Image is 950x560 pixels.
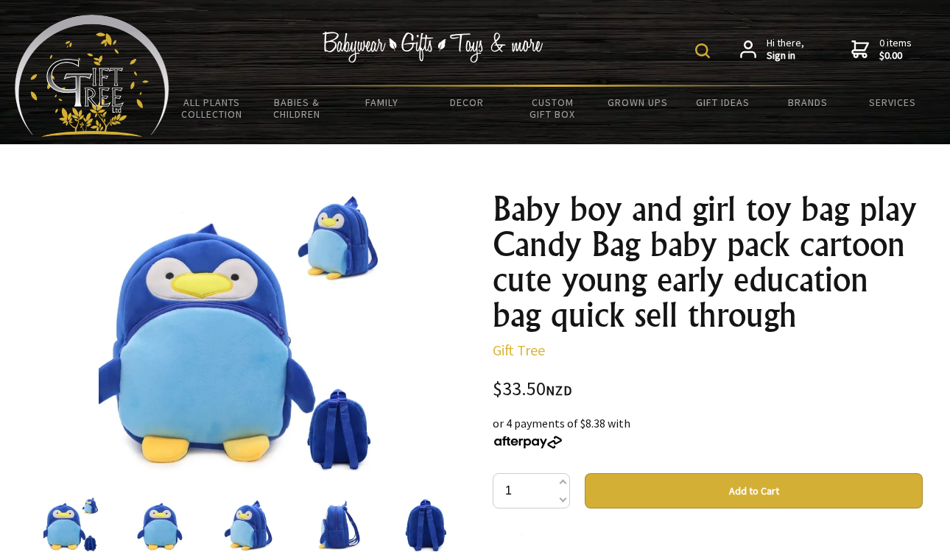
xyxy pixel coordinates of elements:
[585,473,923,508] button: Add to Cart
[546,382,572,399] span: NZD
[695,43,710,58] img: product search
[169,87,255,130] a: All Plants Collection
[740,37,804,63] a: Hi there,Sign in
[43,497,99,553] img: Baby boy and girl toy bag play Candy Bag baby pack cartoon cute young early education bag quick s...
[680,87,765,118] a: Gift Ideas
[851,37,912,63] a: 0 items$0.00
[309,497,365,553] img: Baby boy and girl toy bag play Candy Bag baby pack cartoon cute young early education bag quick s...
[879,49,912,63] strong: $0.00
[493,380,923,400] div: $33.50
[851,87,936,118] a: Services
[99,191,385,478] img: Baby boy and girl toy bag play Candy Bag baby pack cartoon cute young early education bag quick s...
[425,87,510,118] a: Decor
[493,341,545,359] a: Gift Tree
[767,37,804,63] span: Hi there,
[510,87,595,130] a: Custom Gift Box
[397,497,453,553] img: Baby boy and girl toy bag play Candy Bag baby pack cartoon cute young early education bag quick s...
[493,436,563,449] img: Afterpay
[220,497,276,553] img: Baby boy and girl toy bag play Candy Bag baby pack cartoon cute young early education bag quick s...
[255,87,340,130] a: Babies & Children
[493,191,923,333] h1: Baby boy and girl toy bag play Candy Bag baby pack cartoon cute young early education bag quick s...
[879,36,912,63] span: 0 items
[339,87,425,118] a: Family
[132,497,188,553] img: Baby boy and girl toy bag play Candy Bag baby pack cartoon cute young early education bag quick s...
[765,87,851,118] a: Brands
[15,15,169,137] img: Babyware - Gifts - Toys and more...
[322,32,543,63] img: Babywear - Gifts - Toys & more
[595,87,680,118] a: Grown Ups
[493,414,923,450] div: or 4 payments of $8.38 with
[767,49,804,63] strong: Sign in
